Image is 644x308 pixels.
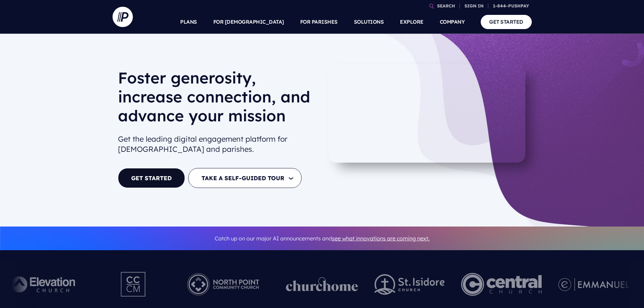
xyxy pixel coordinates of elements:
button: TAKE A SELF-GUIDED TOUR [188,168,302,188]
a: COMPANY [440,10,465,34]
img: Central Church Henderson NV [461,266,542,303]
p: Catch up on our major AI announcements and [118,231,526,246]
a: SOLUTIONS [354,10,384,34]
a: EXPLORE [400,10,424,34]
a: see what innovations are coming next. [332,235,430,242]
h2: Get the leading digital engagement platform for [DEMOGRAPHIC_DATA] and parishes. [118,131,317,158]
a: GET STARTED [481,15,532,29]
a: PLANS [180,10,197,34]
h1: Foster generosity, increase connection, and advance your mission [118,68,317,131]
img: Pushpay_Logo__NorthPoint [177,266,270,303]
img: pp_logos_2 [375,274,445,295]
a: FOR [DEMOGRAPHIC_DATA] [213,10,284,34]
img: Pushpay_Logo__CCM [107,266,160,303]
img: pp_logos_1 [286,277,358,291]
a: GET STARTED [118,168,185,188]
a: FOR PARISHES [300,10,338,34]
